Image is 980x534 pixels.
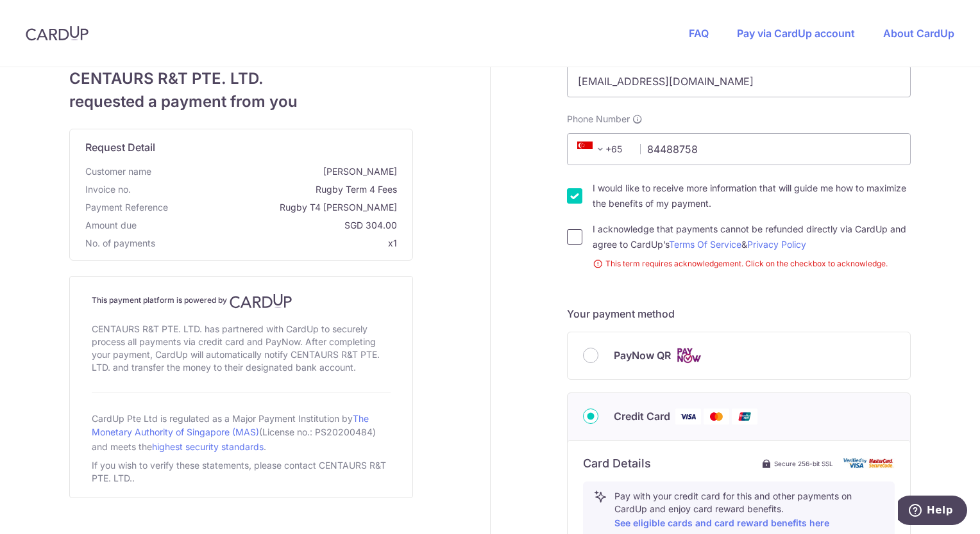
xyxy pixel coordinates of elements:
span: Rugby T4 [PERSON_NAME] [173,201,397,214]
div: Credit Card Visa Mastercard Union Pay [583,409,895,425]
a: About CardUp [883,27,954,40]
img: Visa [675,409,701,425]
p: Pay with your credit card for this and other payments on CardUp and enjoy card reward benefits. [614,490,884,531]
span: +65 [577,142,608,157]
a: Pay via CardUp account [737,27,855,40]
a: highest security standards [152,441,264,452]
div: If you wish to verify these statements, please contact CENTAURS R&T PTE. LTD.. [92,457,391,487]
span: Rugby Term 4 Fees [136,183,397,196]
span: PayNow QR [614,348,671,363]
a: Privacy Policy [747,239,806,250]
span: translation missing: en.payment_reference [85,202,168,213]
a: Terms Of Service [669,239,741,250]
label: I would like to receive more information that will guide me how to maximize the benefits of my pa... [593,181,911,211]
span: Customer name [85,165,151,178]
img: CardUp [26,26,89,41]
span: Amount due [85,219,137,232]
iframe: Opens a widget where you can find more information [898,496,967,528]
span: Secure 256-bit SSL [774,458,833,469]
span: Credit Card [614,409,670,424]
small: This term requires acknowledgement. Click on the checkbox to acknowledge. [593,257,911,270]
span: No. of payments [85,237,155,250]
span: Invoice no. [85,183,131,196]
span: SGD 304.00 [142,219,397,232]
label: I acknowledge that payments cannot be refunded directly via CardUp and agree to CardUp’s & [593,222,911,252]
a: See eligible cards and card reward benefits here [614,517,829,528]
h4: This payment platform is powered by [92,293,391,309]
div: CardUp Pte Ltd is regulated as a Major Payment Institution by (License no.: PS20200484) and meets... [92,408,391,457]
span: x1 [388,238,397,248]
img: CardUp [230,293,292,309]
span: [PERSON_NAME] [156,165,397,178]
span: CENTAURS R&T PTE. LTD. [69,67,413,90]
span: +65 [573,142,631,157]
img: card secure [843,458,895,469]
span: requested a payment from you [69,90,413,113]
h6: Card Details [583,456,651,471]
span: translation missing: en.request_detail [85,141,155,154]
h5: Your payment method [567,306,911,321]
span: Phone Number [567,113,630,125]
img: Cards logo [676,348,702,364]
div: CENTAURS R&T PTE. LTD. has partnered with CardUp to securely process all payments via credit card... [92,320,391,376]
input: Email address [567,65,911,97]
div: PayNow QR Cards logo [583,348,895,364]
img: Union Pay [732,409,757,425]
img: Mastercard [704,409,729,425]
a: FAQ [689,27,709,40]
